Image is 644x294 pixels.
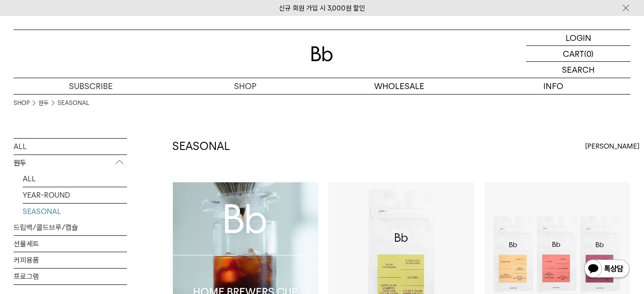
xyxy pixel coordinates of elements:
a: 신규 회원 가입 시 3,000원 할인 [279,4,365,12]
a: 프로그램 [14,269,127,284]
a: SEASONAL [23,204,127,219]
a: ALL [14,139,127,154]
a: YEAR-ROUND [23,187,127,203]
p: SEARCH [562,62,595,78]
p: (0) [584,46,594,61]
a: SUBSCRIBE [14,78,168,94]
p: INFO [476,78,630,94]
a: SHOP [14,99,29,108]
a: CART (0) [526,46,630,62]
a: 커피용품 [14,252,127,268]
p: 원두 [14,155,127,171]
p: CART [563,46,584,61]
a: SEASONAL [58,99,89,108]
a: 원두 [39,99,49,108]
img: 로고 [311,46,333,61]
img: 카카오톡 채널 1:1 채팅 버튼 [583,259,630,280]
a: LOGIN [526,30,630,46]
h2: SEASONAL [172,139,230,154]
a: SHOP [168,78,322,94]
a: 선물세트 [14,236,127,252]
a: ALL [23,171,127,187]
span: [PERSON_NAME] [585,141,639,152]
p: LOGIN [566,30,591,45]
p: WHOLESALE [322,78,476,94]
a: 드립백/콜드브루/캡슐 [14,219,127,235]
